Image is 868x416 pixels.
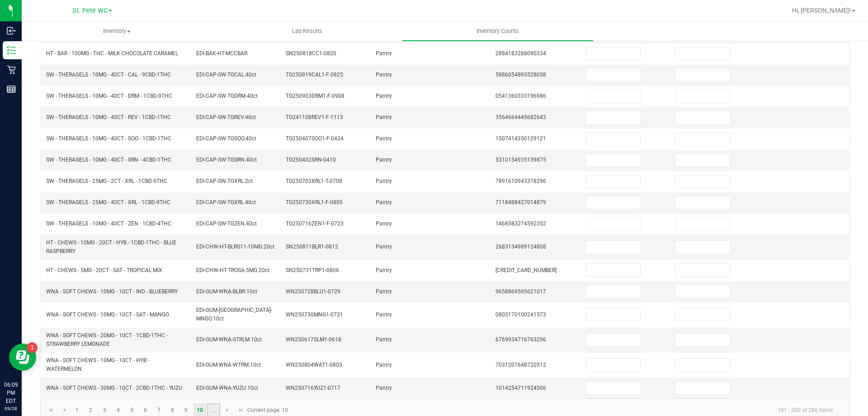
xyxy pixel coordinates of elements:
span: Pantry [376,288,392,295]
iframe: Resource center [9,344,36,371]
span: Inventory Counts [464,27,531,35]
span: HT - CHEWS - 5MG - 20CT - SAT - TROPICAL MIX [46,267,162,273]
span: SN250818CC1-0820 [286,50,336,57]
span: Pantry [376,93,392,99]
span: EDI-CAP-SW-TGCAL.40ct [196,72,256,78]
span: Pantry [376,50,392,57]
span: 0541360333196986 [495,93,546,99]
iframe: Resource center unread badge [27,342,38,353]
p: 09/28 [4,405,18,412]
span: TG250819CAL1-F-0825 [286,72,343,78]
span: Pantry [376,362,392,368]
span: Go to the next page [224,406,231,414]
span: SW - THERAGELS - 25MG - 2CT - XRL - 1CBD-9THC [46,178,167,184]
span: Pantry [376,311,392,318]
span: Pantry [376,385,392,391]
inline-svg: Retail [7,65,16,74]
span: 2884183288090334 [495,50,546,57]
span: Pantry [376,267,392,273]
span: EDI-CAP-SW-TGREV.40ct [196,114,256,120]
span: SW - THERAGELS - 10MG - 40CT - DRM - 1CBD-9THC [46,93,172,99]
span: EDI-GUM-WNA-STRLM.10ct [196,336,262,343]
span: 3564664445682643 [495,114,546,120]
span: WNA - SOFT CHEWS - 10MG - 10CT - HYB - WATERMELON [46,357,149,372]
span: EDI-CAP-SW-TGSRN.40ct [196,157,257,163]
span: 5310154935139875 [495,157,546,163]
inline-svg: Reports [7,85,16,94]
span: Pantry [376,220,392,227]
span: WNA - SOFT CHEWS - 10MG - 10CT - SAT - MANGO [46,311,169,318]
span: EDI-BAK-HT-MCCBAR [196,50,247,57]
span: 5886054893528058 [495,72,546,78]
span: 1468383274592352 [495,220,546,227]
span: SW - THERAGELS - 10MG - 40CT - CAL - 9CBD-1THC [46,72,171,78]
span: EDI-CAP-SW-TGDRM.40ct [196,93,258,99]
span: Pantry [376,72,392,78]
span: Pantry [376,336,392,343]
span: TG250730XRL1-F-0805 [286,199,343,206]
span: 6769934716763296 [495,336,546,343]
inline-svg: Inventory [7,46,16,55]
span: 9658869595621017 [495,288,546,295]
span: EDI-CAP-SW-TGXRL.40ct [196,199,256,206]
span: EDI-CHW-HT-BLRS11-10MG.20ct [196,244,274,250]
span: WNA - SOFT CHEWS - 10MG - 10CT - IND - BLUEBERRY [46,288,178,295]
span: WN250730MNG1-0731 [286,311,343,318]
p: 06:09 PM EDT [4,381,18,405]
span: Inventory [22,27,212,35]
span: SW - THERAGELS - 10MG - 40CT - SOO - 1CBD-1THC [46,135,171,142]
span: 1507414350129121 [495,135,546,142]
span: SN250811BLR1-0812 [286,244,338,250]
span: TG250407SOO1-F-0424 [286,135,344,142]
span: EDI-GUM-[GEOGRAPHIC_DATA]-MNGO.10ct [196,307,272,322]
inline-svg: Inbound [7,26,16,35]
span: Go to the previous page [61,406,68,414]
span: TG250903DRM1-F-0908 [286,93,344,99]
span: 7118488427014879 [495,199,546,206]
span: Pantry [376,178,392,184]
span: 0803170100241573 [495,311,546,318]
span: TG241108REV1-F-1113 [286,114,343,120]
span: WN250716YUZ1-0717 [286,385,340,391]
span: WN250728BLU1-0729 [286,288,340,295]
span: WN250804WAT1-0805 [286,362,342,368]
span: [CREDIT_CARD_NUMBER] [495,267,557,273]
span: SW - THERAGELS - 10MG - 40CT - REV - 1CBD-1THC [46,114,171,120]
span: EDI-CAP-SW-TGSOO.40ct [196,135,256,142]
span: Pantry [376,135,392,142]
span: Pantry [376,157,392,163]
span: WNA - SOFT CHEWS - 20MG - 10CT - 1CBD-1THC - STRAWBERRY LEMONADE [46,332,168,347]
span: Go to the first page [47,406,55,414]
span: SN250731TRP1-0806 [286,267,339,273]
span: SW - THERAGELS - 25MG - 40CT - XRL - 1CBD-9THC [46,199,170,206]
span: 1014254711924506 [495,385,546,391]
span: EDI-GUM-WNA-WTRM.10ct [196,362,261,368]
span: Lab Results [280,27,335,35]
span: WN250617SLM1-0618 [286,336,341,343]
span: SW - THERAGELS - 10MG - 40CT - SRN - 4CBD-1THC [46,157,171,163]
span: Go to the last page [237,406,245,414]
a: Inventory [22,22,212,41]
span: Hi, [PERSON_NAME]! [792,7,851,14]
span: EDI-GUM-WNA-BLBR.10ct [196,288,257,295]
span: 7891610943378296 [495,178,546,184]
span: EDI-GUM-WNA-YUZU.10ct [196,385,258,391]
span: Pantry [376,114,392,120]
span: EDI-CAP-SW-TGXRL.2ct [196,178,253,184]
span: HT - BAR - 100MG - THC - MILK CHOCOLATE CARAMEL [46,50,178,57]
span: 2683134989124808 [495,244,546,250]
span: TG250402SRN-0410 [286,157,336,163]
span: Pantry [376,199,392,206]
span: SW - THERAGELS - 10MG - 40CT - ZEN - 1CBD-4THC [46,220,171,227]
span: St. Pete WC [72,7,108,14]
span: WNA - SOFT CHEWS - 30MG - 10CT - 2CBD-1THC - YUZU [46,385,182,391]
a: Lab Results [212,22,402,41]
span: TG250716ZEN1-F-0723 [286,220,344,227]
span: EDI-CAP-SW-TGZEN.40ct [196,220,257,227]
span: Pantry [376,244,392,250]
span: EDI-CHW-HT-TROSA-5MG.20ct [196,267,269,273]
span: 7031207648720512 [495,362,546,368]
span: HT - CHEWS - 10MG - 20CT - HYB - 1CBD-1THC - BLUE RASPBERRY [46,239,176,254]
a: Inventory Counts [402,22,593,41]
